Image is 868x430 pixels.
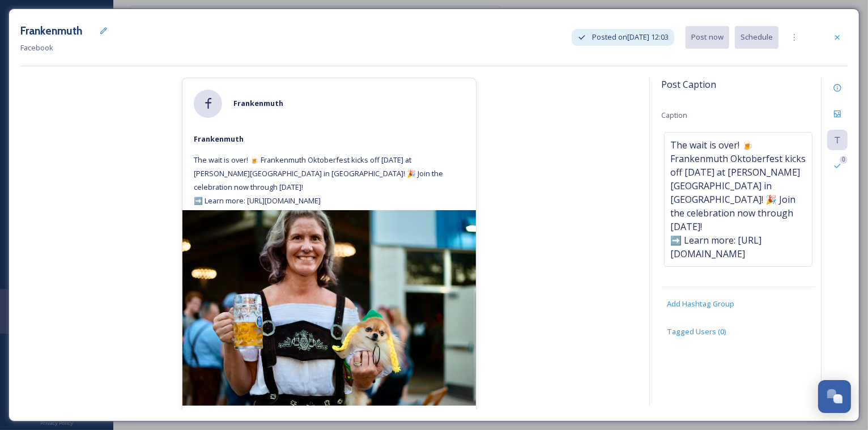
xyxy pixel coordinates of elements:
div: 0 [840,156,848,164]
span: The wait is over! 🍺 Frankenmuth Oktoberfest kicks off [DATE] at [PERSON_NAME][GEOGRAPHIC_DATA] in... [194,155,445,206]
h3: Frankenmuth [20,23,82,39]
span: Tagged Users ( 0 ) [667,326,726,337]
span: Caption [661,110,687,120]
button: Schedule [735,26,778,48]
span: Posted on [DATE] 12:03 [592,32,669,42]
strong: Frankenmuth [194,134,244,144]
button: Open Chat [818,380,851,413]
span: The wait is over! 🍺 Frankenmuth Oktoberfest kicks off [DATE] at [PERSON_NAME][GEOGRAPHIC_DATA] in... [670,138,806,261]
span: Post Caption [661,78,716,91]
strong: Frankenmuth [233,98,283,108]
img: _DSC1910%20%281%29%202.jpg [182,210,476,406]
span: Add Hashtag Group [667,299,734,309]
button: Post now [686,26,729,48]
span: Facebook [20,42,53,53]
